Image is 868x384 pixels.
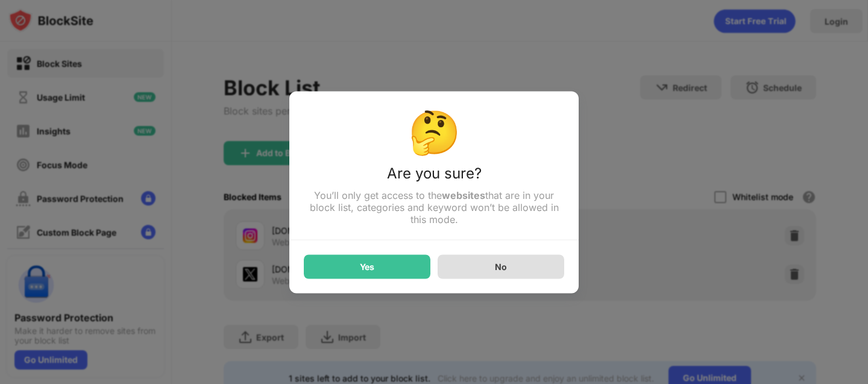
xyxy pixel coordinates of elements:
[360,262,374,271] div: Yes
[304,105,564,157] div: 🤔
[304,164,564,189] div: Are you sure?
[495,262,507,272] div: No
[304,189,564,225] div: You’ll only get access to the that are in your block list, categories and keyword won’t be allowe...
[442,189,485,201] strong: websites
